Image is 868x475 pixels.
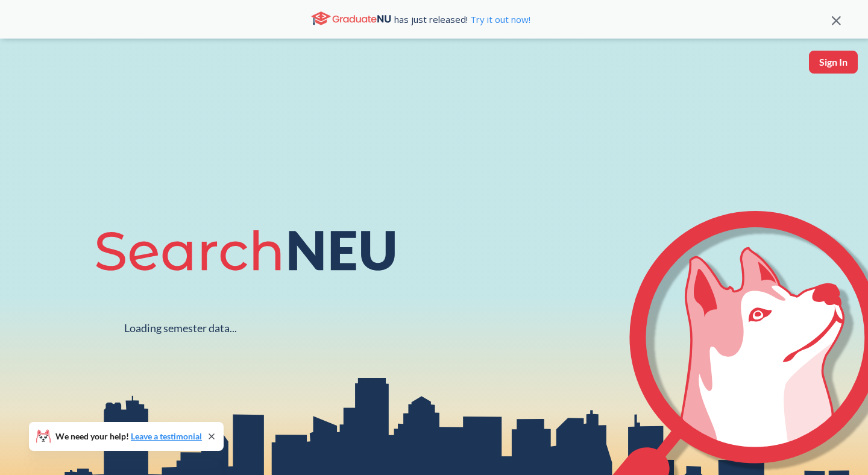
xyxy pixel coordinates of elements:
[55,432,202,441] span: We need your help!
[809,51,858,74] button: Sign In
[394,13,530,26] span: has just released!
[131,431,202,441] a: Leave a testimonial
[12,51,40,87] img: sandbox logo
[12,51,40,91] a: sandbox logo
[124,321,237,335] div: Loading semester data...
[468,13,530,25] a: Try it out now!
